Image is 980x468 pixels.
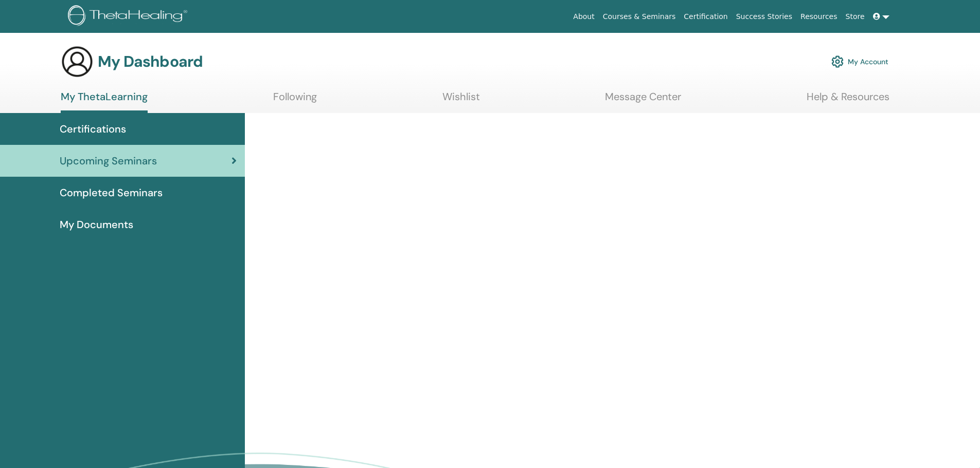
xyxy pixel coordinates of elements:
img: generic-user-icon.jpg [61,45,94,78]
a: Resources [796,7,842,26]
a: Message Center [605,90,681,110]
a: Help & Resources [807,90,889,110]
a: About [569,7,598,26]
a: My ThetaLearning [61,90,148,113]
a: Following [273,90,317,110]
a: My Account [831,50,888,73]
a: Store [842,7,869,26]
a: Certification [680,7,732,26]
span: Upcoming Seminars [60,153,157,169]
a: Courses & Seminars [599,7,680,26]
a: Success Stories [732,7,796,26]
span: Certifications [60,121,126,137]
h3: My Dashboard [98,52,203,71]
span: My Documents [60,217,133,232]
a: Wishlist [442,90,480,110]
img: cog.svg [831,53,844,70]
span: Completed Seminars [60,185,163,200]
img: logo.png [68,5,191,28]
